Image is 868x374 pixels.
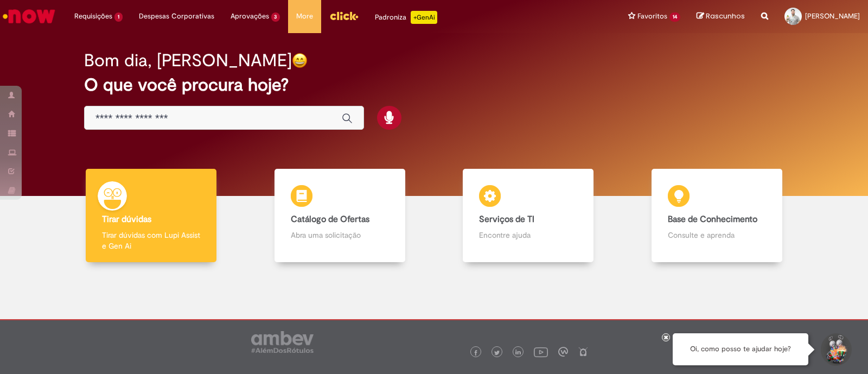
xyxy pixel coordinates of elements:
[292,53,308,68] img: happy-face.png
[139,11,214,22] span: Despesas Corporativas
[231,11,269,22] span: Aprovações
[329,8,359,24] img: click_logo_yellow_360x200.png
[637,11,667,22] span: Favoritos
[558,347,568,357] img: logo_footer_workplace.png
[102,214,151,225] b: Tirar dúvidas
[251,331,314,353] img: logo_footer_ambev_rotulo_gray.png
[578,347,588,357] img: logo_footer_naosei.png
[473,350,478,356] img: logo_footer_facebook.png
[375,11,437,24] div: Padroniza
[479,214,534,225] b: Serviços de TI
[494,350,500,356] img: logo_footer_twitter.png
[57,169,246,263] a: Tirar dúvidas Tirar dúvidas com Lupi Assist e Gen Ai
[84,75,784,94] h2: O que você procura hoje?
[819,333,852,366] button: Iniciar Conversa de Suporte
[673,333,808,365] div: Oi, como posso te ajudar hoje?
[623,169,812,263] a: Base de Conhecimento Consulte e aprenda
[668,214,757,225] b: Base de Conhecimento
[669,12,680,22] span: 14
[805,11,860,21] span: [PERSON_NAME]
[479,230,577,240] p: Encontre ajuda
[434,169,623,263] a: Serviços de TI Encontre ajuda
[1,5,57,27] img: ServiceNow
[411,11,437,24] p: +GenAi
[296,11,313,22] span: More
[271,12,280,22] span: 3
[291,214,369,225] b: Catálogo de Ofertas
[706,11,745,21] span: Rascunhos
[84,51,292,70] h2: Bom dia, [PERSON_NAME]
[74,11,112,22] span: Requisições
[291,230,389,240] p: Abra uma solicitação
[114,12,123,22] span: 1
[515,350,521,356] img: logo_footer_linkedin.png
[534,345,548,359] img: logo_footer_youtube.png
[697,11,745,22] a: Rascunhos
[668,230,766,240] p: Consulte e aprenda
[246,169,435,263] a: Catálogo de Ofertas Abra uma solicitação
[102,230,200,251] p: Tirar dúvidas com Lupi Assist e Gen Ai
